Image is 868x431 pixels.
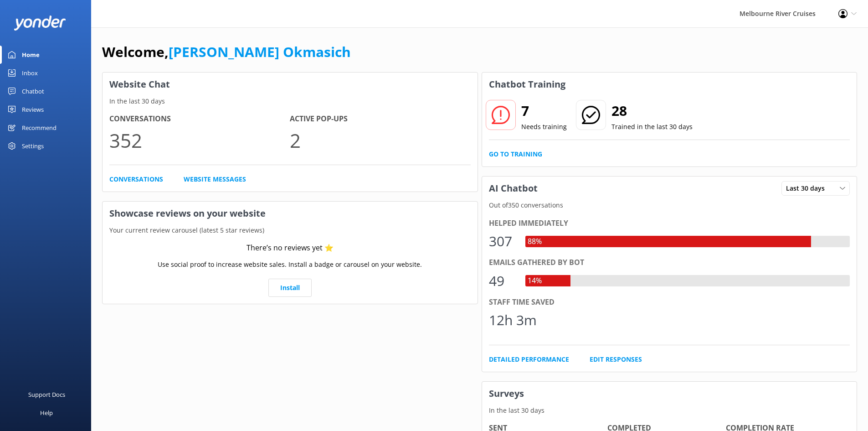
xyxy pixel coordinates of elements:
[28,385,65,404] div: Support Docs
[489,296,850,308] div: Staff time saved
[611,100,693,122] h2: 28
[521,100,567,122] h2: 7
[103,73,478,96] h3: Website Chat
[590,354,642,364] a: Edit Responses
[489,257,850,269] div: Emails gathered by bot
[22,100,44,119] div: Reviews
[22,82,44,100] div: Chatbot
[247,242,334,254] div: There’s no reviews yet ⭐
[22,64,38,82] div: Inbox
[22,137,44,155] div: Settings
[482,200,857,210] p: Out of 350 conversations
[268,279,312,297] a: Install
[290,125,470,156] p: 2
[482,177,544,200] h3: AI Chatbot
[14,16,66,31] img: yonder-white-logo.png
[489,354,569,364] a: Detailed Performance
[22,46,40,64] div: Home
[103,225,478,235] p: Your current review carousel (latest 5 star reviews)
[40,404,53,422] div: Help
[158,260,422,270] p: Use social proof to increase website sales. Install a badge or carousel on your website.
[290,113,470,125] h4: Active Pop-ups
[489,149,542,159] a: Go to Training
[103,96,478,106] p: In the last 30 days
[184,174,246,184] a: Website Messages
[489,270,516,292] div: 49
[482,73,572,96] h3: Chatbot Training
[109,113,290,125] h4: Conversations
[109,125,290,156] p: 352
[786,183,830,193] span: Last 30 days
[109,174,163,184] a: Conversations
[489,218,850,229] div: Helped immediately
[482,382,857,405] h3: Surveys
[22,119,56,137] div: Recommend
[521,122,567,132] p: Needs training
[103,202,478,225] h3: Showcase reviews on your website
[525,236,544,248] div: 88%
[525,275,544,287] div: 14%
[482,405,857,415] p: In the last 30 days
[102,41,351,63] h1: Welcome,
[489,230,516,252] div: 307
[611,122,693,132] p: Trained in the last 30 days
[169,42,351,61] a: [PERSON_NAME] Okmasich
[489,309,537,331] div: 12h 3m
